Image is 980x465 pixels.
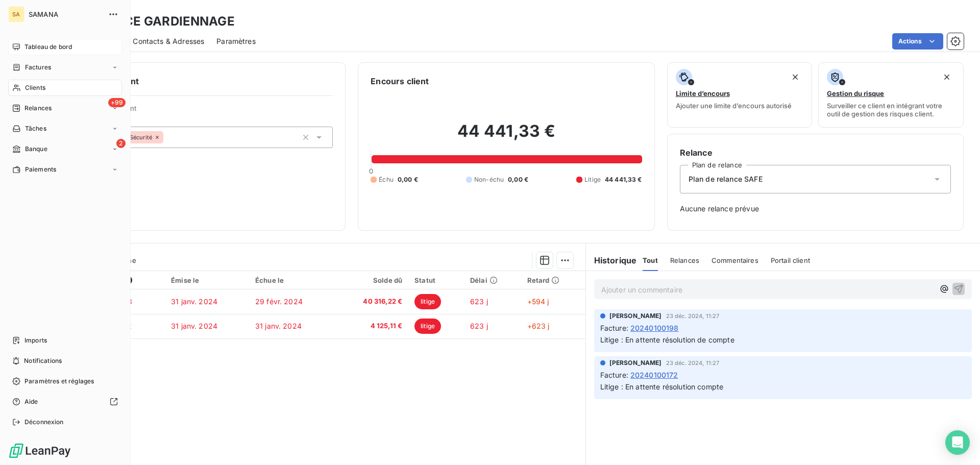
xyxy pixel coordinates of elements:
span: Surveiller ce client en intégrant votre outil de gestion des risques client. [827,102,955,118]
span: +594 j [527,297,549,306]
div: Retard [527,276,579,284]
span: Aucune relance prévue [680,204,951,214]
span: litige [414,319,441,334]
span: 23 déc. 2024, 11:27 [666,313,720,319]
button: Actions [892,33,943,50]
span: Paramètres et réglages [24,377,94,386]
div: Émise le [171,276,243,284]
span: Factures [25,63,51,72]
span: 20240100172 [630,370,678,380]
span: Propriétés Client [82,104,333,118]
span: Litige : En attente résolution de compte [600,335,734,344]
span: Limite d’encours [676,89,730,97]
span: Échu [379,175,394,184]
span: 0 [369,167,373,175]
span: 31 janv. 2024 [171,297,217,306]
div: Statut [414,276,458,284]
span: Tableau de bord [24,42,72,52]
span: +99 [108,98,126,107]
h6: Historique [586,254,637,266]
span: 4 125,11 € [341,321,402,331]
span: Clients [25,83,45,92]
span: Facture : [600,323,628,333]
span: Imports [24,336,47,345]
span: 0,00 € [398,175,418,184]
span: 2 [116,139,126,148]
button: Limite d’encoursAjouter une limite d’encours autorisé [667,62,813,128]
span: 623 j [470,297,488,306]
span: Non-échu [474,175,504,184]
span: 31 janv. 2024 [171,322,217,330]
span: Portail client [771,256,810,264]
span: SAMANA [29,10,102,18]
div: Solde dû [341,276,402,284]
div: Échue le [255,276,329,284]
span: [PERSON_NAME] [609,311,662,321]
span: Ajouter une limite d’encours autorisé [676,102,792,110]
span: 40 316,22 € [341,297,402,307]
span: 623 j [470,322,488,330]
span: +623 j [527,322,550,330]
span: Déconnexion [24,418,64,427]
span: Notifications [24,356,62,365]
button: Gestion du risqueSurveiller ce client en intégrant votre outil de gestion des risques client. [818,62,964,128]
div: Délai [470,276,515,284]
span: Litige [584,175,601,184]
span: Aide [24,397,38,406]
span: Relances [670,256,699,264]
div: SA [8,6,24,22]
a: Aide [8,394,122,410]
span: litige [414,294,441,309]
span: Relances [24,104,52,113]
div: Open Intercom Messenger [945,430,970,455]
input: Ajouter une valeur [163,133,171,142]
span: Gestion du risque [827,89,884,97]
h6: Relance [680,146,951,159]
span: Banque [25,144,47,154]
span: 23 déc. 2024, 11:27 [666,360,720,366]
span: Tâches [25,124,46,133]
span: [PERSON_NAME] [609,358,662,368]
h3: FRANCE GARDIENNAGE [90,12,235,31]
span: Litige : En attente résolution compte [600,382,724,391]
span: 29 févr. 2024 [255,297,303,306]
h6: Encours client [371,75,429,87]
span: Plan de relance SAFE [689,174,763,184]
span: 31 janv. 2024 [255,322,302,330]
span: Commentaires [712,256,758,264]
span: Contacts & Adresses [133,36,204,46]
span: Facture : [600,370,628,380]
span: 20240100198 [630,323,679,333]
img: Logo LeanPay [8,443,71,459]
span: 0,00 € [508,175,528,184]
span: Paramètres [216,36,256,46]
span: Tout [643,256,658,264]
span: 44 441,33 € [605,175,642,184]
span: Paiements [25,165,56,174]
h2: 44 441,33 € [371,121,642,152]
h6: Informations client [62,75,333,87]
